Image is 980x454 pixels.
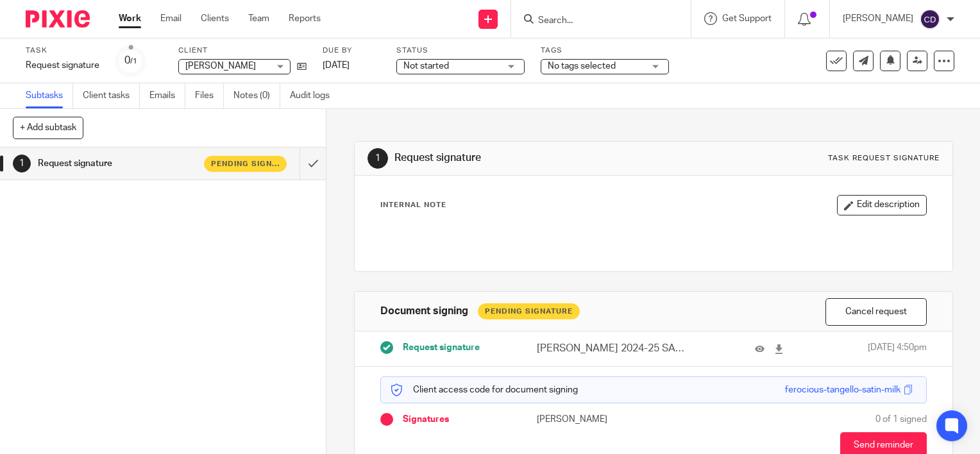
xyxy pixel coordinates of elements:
[548,62,616,71] span: No tags selected
[290,83,339,108] a: Audit logs
[403,62,449,71] span: Not started
[38,154,204,173] h1: Request signature
[195,83,224,108] a: Files
[149,83,185,108] a: Emails
[248,12,269,25] a: Team
[13,117,83,139] button: + Add subtask
[119,12,141,25] a: Work
[13,155,31,172] div: 1
[828,153,940,164] div: Task request signature
[185,62,256,71] span: [PERSON_NAME]
[26,10,90,28] img: Pixie
[130,58,137,65] small: /1
[825,298,927,326] button: Cancel request
[380,200,446,210] p: Internal Note
[323,46,380,56] label: Due by
[537,341,685,356] p: [PERSON_NAME] 2024-25 SA - updated.pdf
[785,383,900,396] div: ferocious-tangello-satin-milk
[537,413,654,426] p: [PERSON_NAME]
[391,383,578,396] p: Client access code for document signing
[380,305,468,318] h1: Document signing
[394,151,680,165] h1: Request signature
[478,303,580,319] div: Pending Signature
[160,12,182,25] a: Email
[541,46,669,56] label: Tags
[875,413,927,426] span: 0 of 1 signed
[233,83,280,108] a: Notes (0)
[83,83,140,108] a: Client tasks
[323,61,350,70] span: [DATE]
[26,83,73,108] a: Subtasks
[26,46,99,56] label: Task
[403,341,480,354] span: Request signature
[289,12,321,25] a: Reports
[26,59,99,72] div: Request signature
[843,12,913,25] p: [PERSON_NAME]
[403,413,449,426] span: Signatures
[837,195,927,215] button: Edit description
[537,15,652,27] input: Search
[367,148,388,169] div: 1
[124,53,137,68] div: 0
[201,12,229,25] a: Clients
[396,46,525,56] label: Status
[211,158,280,169] span: Pending signature
[722,14,772,23] span: Get Support
[868,341,927,356] span: [DATE] 4:50pm
[920,9,940,29] img: svg%3E
[178,46,307,56] label: Client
